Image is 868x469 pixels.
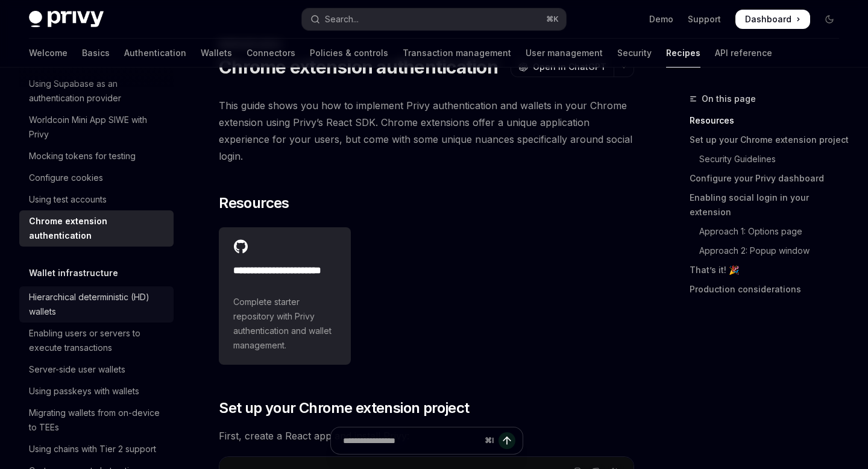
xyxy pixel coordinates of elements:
a: Wallets [201,39,232,68]
a: Approach 1: Options page [690,222,849,241]
button: Open search [302,8,565,30]
a: Using Supabase as an authentication provider [19,73,174,109]
a: Dashboard [735,10,810,29]
a: Production considerations [690,280,849,299]
div: Using chains with Tier 2 support [29,442,156,456]
div: Configure cookies [29,171,103,185]
div: Migrating wallets from on-device to TEEs [29,406,166,435]
span: This guide shows you how to implement Privy authentication and wallets in your Chrome extension u... [219,97,634,165]
a: Recipes [666,39,700,68]
div: Using test accounts [29,192,107,207]
a: Demo [649,13,673,25]
div: Enabling users or servers to execute transactions [29,326,166,355]
a: Using chains with Tier 2 support [19,438,174,460]
a: Authentication [124,39,186,68]
span: Complete starter repository with Privy authentication and wallet management. [233,295,336,353]
a: Server-side user wallets [19,359,174,380]
div: Hierarchical deterministic (HD) wallets [29,290,166,319]
a: Security Guidelines [690,150,849,169]
a: Chrome extension authentication [19,210,174,247]
a: API reference [715,39,772,68]
a: Basics [82,39,110,68]
a: Enabling social login in your extension [690,188,849,222]
a: That’s it! 🎉 [690,260,849,280]
div: Chrome extension authentication [29,214,166,243]
button: Toggle dark mode [820,10,839,29]
a: Policies & controls [310,39,388,68]
a: Configure your Privy dashboard [690,169,849,188]
a: User management [526,39,603,68]
a: Resources [690,111,849,130]
a: **** **** **** **** ****Complete starter repository with Privy authentication and wallet management. [219,227,351,365]
span: On this page [702,92,756,106]
a: Mocking tokens for testing [19,145,174,167]
a: Migrating wallets from on-device to TEEs [19,402,174,438]
span: Resources [219,194,289,213]
a: Using passkeys with wallets [19,380,174,402]
a: Configure cookies [19,167,174,189]
img: dark logo [29,11,104,28]
a: Enabling users or servers to execute transactions [19,323,174,359]
a: Using test accounts [19,189,174,210]
a: Transaction management [403,39,511,68]
div: Using passkeys with wallets [29,384,139,398]
input: Ask a question... [343,427,480,454]
a: Set up your Chrome extension project [690,130,849,150]
span: ⌘ K [546,14,559,24]
a: Worldcoin Mini App SIWE with Privy [19,109,174,145]
a: Support [688,13,721,25]
a: Approach 2: Popup window [690,241,849,260]
div: Using Supabase as an authentication provider [29,77,166,105]
a: Connectors [247,39,295,68]
span: Set up your Chrome extension project [219,398,469,418]
h5: Wallet infrastructure [29,266,118,280]
a: Welcome [29,39,68,68]
a: Security [617,39,652,68]
div: Worldcoin Mini App SIWE with Privy [29,113,166,142]
div: Server-side user wallets [29,362,125,377]
span: Dashboard [745,13,791,25]
a: Hierarchical deterministic (HD) wallets [19,286,174,323]
div: Mocking tokens for testing [29,149,136,163]
button: Send message [498,432,515,449]
div: Search... [325,12,359,27]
